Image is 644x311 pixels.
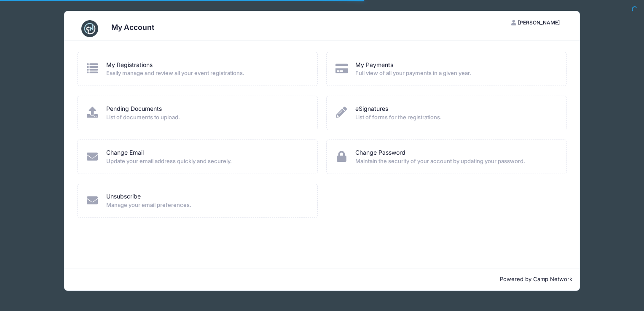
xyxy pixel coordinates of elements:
[106,148,144,157] a: Change Email
[106,192,141,201] a: Unsubscribe
[355,113,555,122] span: List of forms for the registrations.
[106,105,162,113] a: Pending Documents
[355,61,393,70] a: My Payments
[355,105,388,113] a: eSignatures
[106,113,306,122] span: List of documents to upload.
[106,157,306,166] span: Update your email address quickly and securely.
[355,157,555,166] span: Maintain the security of your account by updating your password.
[518,19,560,26] span: [PERSON_NAME]
[355,69,555,78] span: Full view of all your payments in a given year.
[106,61,153,70] a: My Registrations
[81,20,98,37] img: CampNetwork
[504,16,567,30] button: [PERSON_NAME]
[106,201,306,209] span: Manage your email preferences.
[72,275,573,284] p: Powered by Camp Network
[111,23,154,32] h3: My Account
[106,69,306,78] span: Easily manage and review all your event registrations.
[355,148,405,157] a: Change Password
